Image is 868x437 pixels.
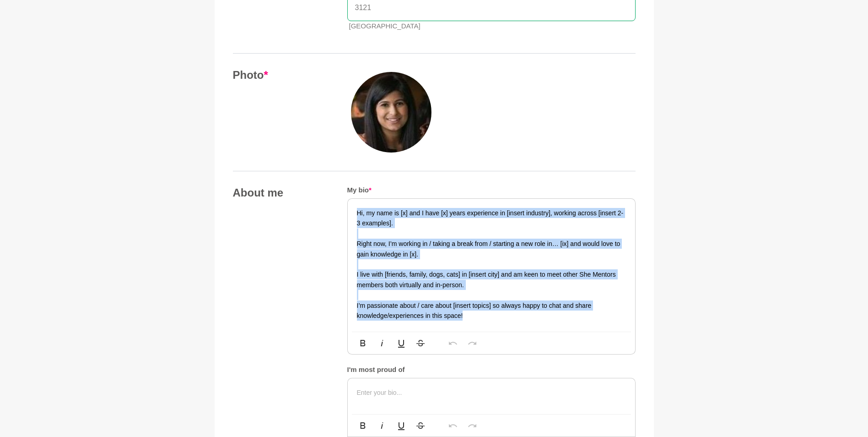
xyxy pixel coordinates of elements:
h4: About me [233,186,329,200]
button: Undo (Ctrl+Z) [444,416,462,435]
button: Underline (Ctrl+U) [393,416,410,435]
button: Underline (Ctrl+U) [393,334,410,352]
p: Right now, I’m working in / taking a break from / starting a new role in… [ix] and would love to ... [357,239,626,259]
h5: I'm most proud of [347,366,636,374]
button: Bold (Ctrl+B) [354,416,372,435]
p: I’m passionate about / care about [insert topics] so always happy to chat and share knowledge/exp... [357,300,626,321]
h4: Photo [233,68,329,82]
p: Hi, my name is [x] and I have [x] years experience in [insert industry], working across [insert 2... [357,208,626,229]
button: Redo (Ctrl+Shift+Z) [464,416,481,435]
button: Strikethrough (Ctrl+S) [412,416,429,435]
button: Redo (Ctrl+Shift+Z) [464,334,481,352]
button: Italic (Ctrl+I) [373,416,391,435]
button: Undo (Ctrl+Z) [444,334,462,352]
button: Strikethrough (Ctrl+S) [412,334,429,352]
button: Italic (Ctrl+I) [373,334,391,352]
p: [GEOGRAPHIC_DATA] [349,21,636,32]
p: I live with [friends, family, dogs, cats] in [insert city] and am keen to meet other She Mentors ... [357,269,626,290]
button: Bold (Ctrl+B) [354,334,372,352]
h5: My bio [347,186,636,195]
